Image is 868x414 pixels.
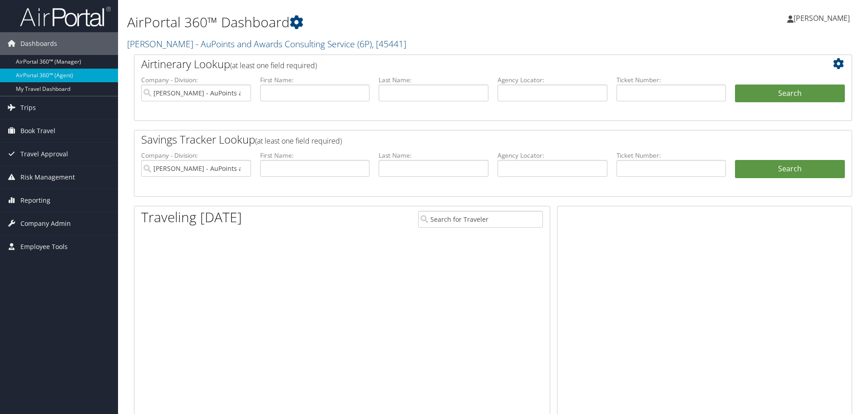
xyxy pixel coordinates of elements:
label: Ticket Number: [616,151,726,160]
label: Last Name: [379,151,488,160]
span: Company Admin [20,212,71,235]
span: Book Travel [20,120,55,142]
span: [PERSON_NAME] [794,13,850,23]
img: airportal-logo.png [20,6,111,27]
button: Search [735,85,845,103]
h2: Airtinerary Lookup [141,56,785,72]
label: Ticket Number: [616,75,726,85]
label: First Name: [260,75,370,85]
h2: Savings Tracker Lookup [141,132,785,147]
h1: AirPortal 360™ Dashboard [127,13,615,32]
span: Dashboards [20,32,57,55]
span: Reporting [20,189,50,212]
span: (at least one field required) [255,136,342,146]
span: (at least one field required) [230,60,317,70]
span: Employee Tools [20,235,68,258]
a: [PERSON_NAME] [787,5,859,32]
a: [PERSON_NAME] - AuPoints and Awards Consulting Service [127,38,406,50]
label: Last Name: [379,75,488,85]
span: , [ 45441 ] [372,38,406,50]
input: Search for Traveler [418,211,543,228]
span: ( 6P ) [357,38,372,50]
span: Trips [20,96,36,119]
label: First Name: [260,151,370,160]
span: Travel Approval [20,143,68,165]
label: Agency Locator: [498,75,607,85]
a: Search [735,160,845,178]
span: Risk Management [20,166,75,189]
label: Company - Division: [141,151,251,160]
label: Company - Division: [141,75,251,85]
h1: Traveling [DATE] [141,208,242,227]
input: search accounts [141,160,251,177]
label: Agency Locator: [498,151,607,160]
